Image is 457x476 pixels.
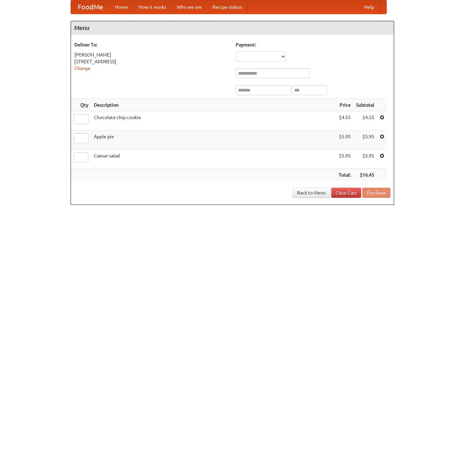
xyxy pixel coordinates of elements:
[331,188,361,198] a: Clear Cart
[74,51,229,58] div: [PERSON_NAME]
[71,99,91,111] th: Qty
[207,0,247,14] a: Recipe videos
[336,169,353,181] th: Total:
[172,0,207,14] a: Who we are
[133,0,172,14] a: How it works
[110,0,133,14] a: Home
[362,188,390,198] button: Purchase
[359,0,380,14] a: Help
[353,111,377,131] td: $4.55
[353,99,377,111] th: Subtotal
[71,21,394,35] h4: Menu
[74,41,229,48] h5: Deliver To:
[91,99,336,111] th: Description
[353,150,377,169] td: $5.95
[71,0,110,14] a: FoodMe
[353,169,377,181] th: $16.45
[336,150,353,169] td: $5.95
[74,58,229,65] div: [STREET_ADDRESS]
[236,41,390,48] h5: Payment:
[91,131,336,150] td: Apple pie
[74,66,90,71] a: Change
[336,111,353,131] td: $4.55
[91,150,336,169] td: Caesar salad
[336,131,353,150] td: $5.95
[91,111,336,131] td: Chocolate chip cookie
[293,188,330,198] a: Back to Menu
[336,99,353,111] th: Price
[353,131,377,150] td: $5.95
